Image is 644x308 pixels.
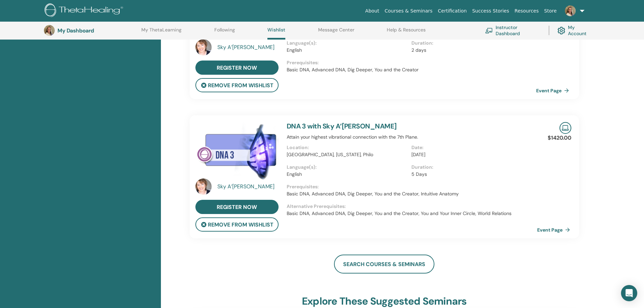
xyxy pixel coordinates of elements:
p: Duration : [411,164,532,171]
p: Prerequisites : [287,183,536,190]
p: English [287,47,407,54]
p: Basic DNA, Advanced DNA, Dig Deeper, You and the Creator, Intuitive Anatomy [287,190,536,197]
a: Help & Resources [387,27,426,38]
a: Resources [512,5,542,17]
a: DNA 3 with Sky A’[PERSON_NAME] [287,122,397,131]
a: About [362,5,382,17]
p: Duration : [411,40,532,47]
p: Language(s) : [287,40,407,47]
a: register now [195,61,279,75]
a: Sky A’[PERSON_NAME] [217,183,280,191]
h3: explore these suggested seminars [302,295,467,307]
p: Basic DNA, Advanced DNA, Dig Deeper, You and the Creator, You and Your Inner Circle, World Relations [287,210,536,217]
a: Success Stories [470,5,512,17]
p: Prerequisites : [287,59,536,66]
img: default.jpg [565,5,576,16]
a: Certification [435,5,469,17]
p: Basic DNA, Advanced DNA, Dig Deeper, You and the Creator [287,66,536,73]
p: 5 Days [411,171,532,178]
a: Wishlist [267,27,285,40]
p: Date : [411,144,532,151]
div: Open Intercom Messenger [621,285,637,301]
button: remove from wishlist [195,217,279,232]
a: My Account [557,23,593,38]
img: default.jpg [44,25,55,36]
p: Language(s) : [287,164,407,171]
img: chalkboard-teacher.svg [485,28,493,33]
a: Sky A’[PERSON_NAME] [217,43,280,51]
p: Alternative Prerequisites : [287,203,536,210]
img: default.jpg [195,39,212,55]
a: Event Page [537,225,573,235]
a: My ThetaLearning [141,27,182,38]
span: register now [217,64,257,71]
a: Courses & Seminars [382,5,435,17]
button: remove from wishlist [195,78,279,92]
a: register now [195,200,279,214]
p: [DATE] [411,151,532,158]
a: Store [542,5,559,17]
p: Attain your highest vibrational connection with the 7th Plane. [287,134,536,141]
img: DNA 3 [195,122,279,181]
img: logo.png [45,3,125,19]
h3: My Dashboard [57,27,125,34]
a: Event Page [536,86,572,96]
p: $1420.00 [548,134,571,142]
p: English [287,171,407,178]
img: default.jpg [195,179,212,195]
a: Following [214,27,235,38]
span: register now [217,204,257,211]
p: Location : [287,144,407,151]
img: Live Online Seminar [559,122,571,134]
a: search courses & seminars [334,255,434,274]
img: cog.svg [557,25,565,36]
p: 2 days [411,47,532,54]
p: [GEOGRAPHIC_DATA], [US_STATE], Philo [287,151,407,158]
a: Instructor Dashboard [485,23,541,38]
a: Message Center [318,27,354,38]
